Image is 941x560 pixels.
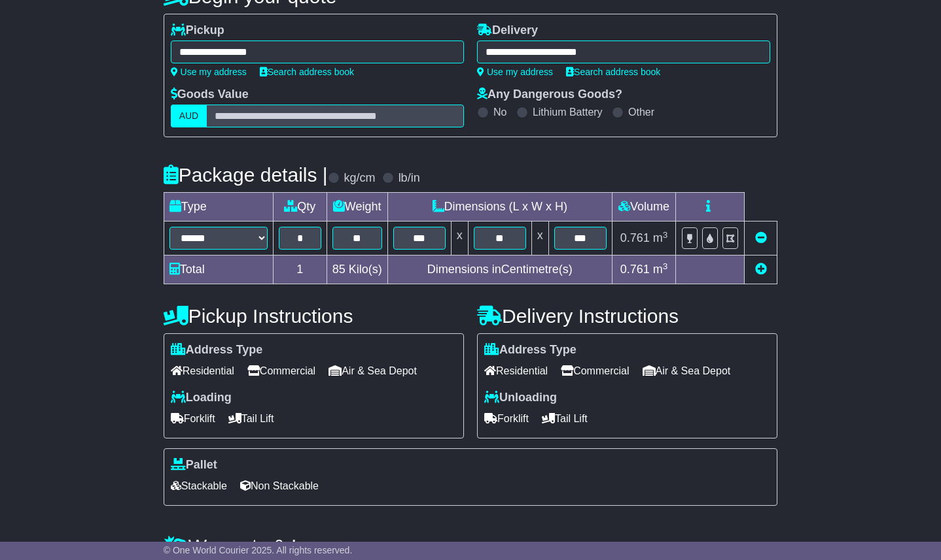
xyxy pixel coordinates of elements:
[344,171,376,186] label: kg/cm
[171,408,215,429] span: Forklift
[477,24,538,38] label: Delivery
[171,88,249,102] label: Goods Value
[561,361,629,381] span: Commercial
[477,67,553,77] a: Use my address
[171,105,207,127] label: AUD
[164,255,273,284] td: Total
[663,261,668,271] sup: 3
[387,255,612,284] td: Dimensions in Centimetre(s)
[171,343,263,357] label: Address Type
[171,458,217,472] label: Pallet
[451,222,468,255] td: x
[566,67,660,77] a: Search address book
[171,361,234,381] span: Residential
[164,535,778,557] h4: Warranty & Insurance
[171,67,247,77] a: Use my address
[755,263,767,276] a: Add new item
[628,106,654,118] label: Other
[328,361,417,381] span: Air & Sea Depot
[533,106,603,118] label: Lithium Battery
[164,545,353,555] span: © One World Courier 2025. All rights reserved.
[620,231,650,244] span: 0.761
[643,361,731,381] span: Air & Sea Depot
[484,343,577,357] label: Address Type
[399,171,420,186] label: lb/in
[240,476,319,496] span: Non Stackable
[228,408,274,429] span: Tail Lift
[273,255,327,284] td: 1
[493,106,506,118] label: No
[171,391,232,405] label: Loading
[653,263,668,276] span: m
[171,476,227,496] span: Stackable
[477,305,777,327] h4: Delivery Instructions
[477,88,622,102] label: Any Dangerous Goods?
[327,255,387,284] td: Kilo(s)
[755,231,767,244] a: Remove this item
[612,193,676,222] td: Volume
[164,305,464,327] h4: Pickup Instructions
[387,193,612,222] td: Dimensions (L x W x H)
[542,408,588,429] span: Tail Lift
[332,263,346,276] span: 85
[663,230,668,240] sup: 3
[531,222,548,255] td: x
[653,231,668,244] span: m
[484,391,557,405] label: Unloading
[164,164,328,186] h4: Package details |
[620,263,650,276] span: 0.761
[484,408,529,429] span: Forklift
[273,193,327,222] td: Qty
[260,67,354,77] a: Search address book
[164,193,273,222] td: Type
[484,361,548,381] span: Residential
[247,361,315,381] span: Commercial
[171,24,224,38] label: Pickup
[327,193,387,222] td: Weight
